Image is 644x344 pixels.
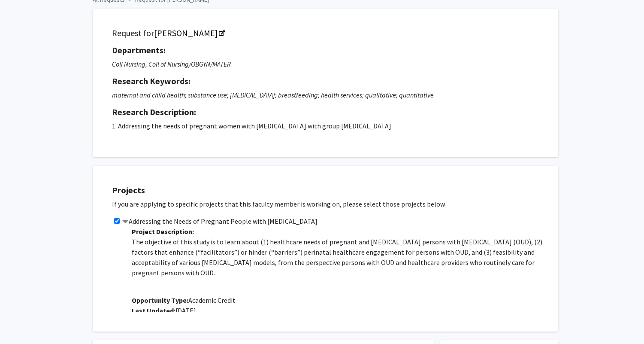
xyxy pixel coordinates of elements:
[112,107,196,117] strong: Research Description:
[112,60,231,68] i: Coll Nursing, Coll of Nursing/OBGYN/MATER
[112,199,550,209] p: If you are applying to specific projects that this faculty member is working on, please select th...
[132,306,175,315] b: Last Updated:
[154,27,224,38] a: Opens in a new tab
[132,296,236,304] span: Academic Credit
[112,121,539,131] p: 1. Addressing the needs of pregnant women with [MEDICAL_DATA] with group [MEDICAL_DATA]
[132,296,188,304] b: Opportunity Type:
[112,91,434,99] i: maternal and child health; substance use; [MEDICAL_DATA]; breastfeeding; health services; qualita...
[132,227,194,236] b: Project Description:
[112,185,145,195] strong: Projects
[132,237,550,278] p: The objective of this study is to learn about (1) healthcare needs of pregnant and [MEDICAL_DATA]...
[122,216,317,226] label: Addressing the Needs of Pregnant People with [MEDICAL_DATA]
[112,45,166,55] strong: Departments:
[6,305,36,338] iframe: Chat
[132,306,196,315] span: [DATE]
[112,28,539,38] h5: Request for
[112,76,190,86] strong: Research Keywords:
